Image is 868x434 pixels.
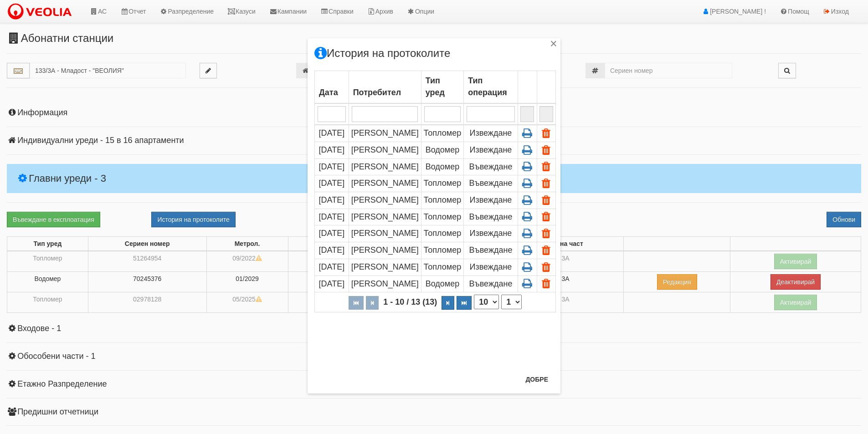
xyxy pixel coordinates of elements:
button: Първа страница [349,296,364,310]
div: Дата [317,85,346,101]
td: Водомер [421,158,463,175]
td: [PERSON_NAME] [349,125,421,142]
td: Топломер [421,259,463,276]
td: [DATE] [315,259,349,276]
div: Потребител [351,85,419,101]
td: [PERSON_NAME] [349,175,421,192]
th: Дата: No sort applied, activate to apply an ascending sort [315,71,349,103]
td: [DATE] [315,209,349,225]
td: [DATE] [315,242,349,259]
th: Потребител: No sort applied, activate to apply an ascending sort [349,71,421,103]
td: [DATE] [315,142,349,158]
div: Тип операция [466,73,515,100]
td: Извеждане [464,142,518,158]
td: Извеждане [464,259,518,276]
td: Топломер [421,225,463,242]
button: Следваща страница [442,296,454,310]
select: Страница номер [501,295,522,309]
td: Извеждане [464,225,518,242]
td: Топломер [421,209,463,225]
td: Въвеждане [464,175,518,192]
td: Топломер [421,242,463,259]
td: [PERSON_NAME] [349,142,421,158]
td: [PERSON_NAME] [349,158,421,175]
td: [DATE] [315,125,349,142]
h3: История на протоколите [314,47,450,59]
td: Извеждане [464,125,518,142]
td: [DATE] [315,158,349,175]
td: Въвеждане [464,276,518,292]
td: [PERSON_NAME] [349,276,421,292]
td: Топломер [421,125,463,142]
td: Водомер [421,276,463,292]
th: : No sort applied, sorting is disabled [537,71,556,103]
td: Топломер [421,175,463,192]
td: [DATE] [315,192,349,209]
th: Тип операция: No sort applied, activate to apply an ascending sort [464,71,518,103]
td: Въвеждане [464,209,518,225]
td: [DATE] [315,276,349,292]
th: : No sort applied, sorting is disabled [518,71,537,103]
td: [PERSON_NAME] [349,225,421,242]
td: [PERSON_NAME] [349,259,421,276]
button: Последна страница [457,296,472,310]
td: Топломер [421,192,463,209]
td: [PERSON_NAME] [349,242,421,259]
td: [DATE] [315,175,349,192]
th: Тип уред: No sort applied, activate to apply an ascending sort [421,71,463,103]
div: × [549,41,558,50]
select: Брой редове на страница [474,295,499,309]
span: 1 - 10 / 13 (13) [381,297,439,306]
td: Водомер [421,142,463,158]
td: Извеждане [464,192,518,209]
button: Предишна страница [366,296,379,310]
td: Въвеждане [464,158,518,175]
td: [PERSON_NAME] [349,192,421,209]
div: Тип уред [424,73,461,100]
td: [PERSON_NAME] [349,209,421,225]
td: Въвеждане [464,242,518,259]
td: [DATE] [315,225,349,242]
button: Добре [520,372,554,387]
